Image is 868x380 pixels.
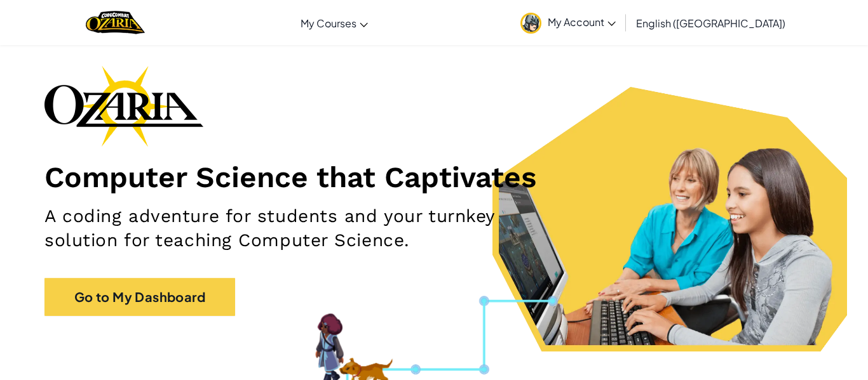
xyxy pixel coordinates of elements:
span: My Courses [301,16,356,30]
h1: Computer Science that Captivates [44,159,824,195]
a: English ([GEOGRAPHIC_DATA]) [630,6,792,40]
a: Ozaria by CodeCombat logo [86,10,145,36]
span: English ([GEOGRAPHIC_DATA]) [636,16,785,30]
span: My Account [548,15,616,29]
img: avatar [520,13,541,34]
img: Home [86,10,145,36]
a: Go to My Dashboard [44,278,235,316]
h2: A coding adventure for students and your turnkey solution for teaching Computer Science. [44,204,566,252]
a: My Account [514,3,622,43]
a: My Courses [294,6,374,40]
img: Ozaria branding logo [44,65,203,147]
